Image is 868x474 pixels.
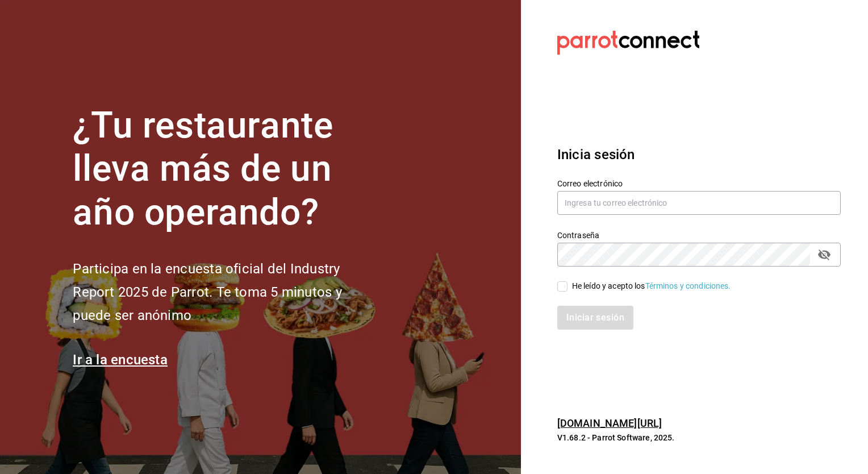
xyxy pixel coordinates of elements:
input: Ingresa tu correo electrónico [557,191,841,215]
a: [DOMAIN_NAME][URL] [557,417,662,429]
button: passwordField [815,245,834,264]
a: Ir a la encuesta [73,352,168,368]
h2: Participa en la encuesta oficial del Industry Report 2025 de Parrot. Te toma 5 minutos y puede se... [73,257,379,327]
label: Contraseña [557,231,841,239]
div: He leído y acepto los [572,280,731,292]
h3: Inicia sesión [557,144,841,165]
p: V1.68.2 - Parrot Software, 2025. [557,432,841,443]
a: Términos y condiciones. [645,281,731,290]
label: Correo electrónico [557,179,841,187]
h1: ¿Tu restaurante lleva más de un año operando? [73,104,379,235]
